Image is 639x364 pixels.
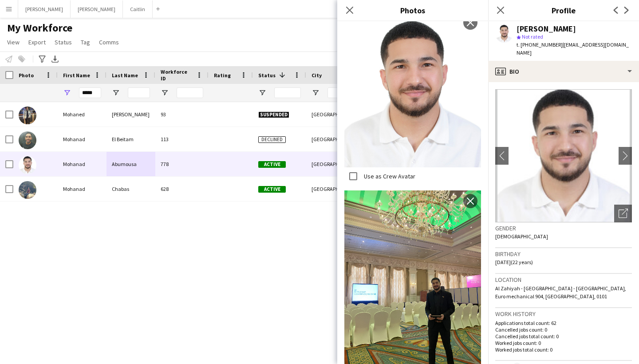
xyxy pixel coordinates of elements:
div: 778 [155,152,209,176]
input: City Filter Input [327,87,354,98]
span: Al Zahiyah - [GEOGRAPHIC_DATA] - [GEOGRAPHIC_DATA], Euro mechanical 904, [GEOGRAPHIC_DATA], 0101 [495,285,626,300]
span: Tag [81,38,90,46]
button: Open Filter Menu [63,89,71,97]
span: Declined [258,136,286,143]
button: Caitlin [123,0,153,18]
span: First Name [63,72,90,79]
label: Use as Crew Avatar [362,172,415,180]
span: Comms [99,38,119,46]
img: Mohanad Chabas [19,181,36,199]
div: 628 [155,177,209,201]
div: [GEOGRAPHIC_DATA] [306,127,359,151]
div: [PERSON_NAME] [106,102,155,127]
h3: Photos [337,4,488,16]
p: Worked jobs count: 0 [495,340,632,346]
span: Photo [19,72,34,79]
div: Mohanad [58,127,106,151]
button: Open Filter Menu [161,89,169,97]
div: Chabas [106,177,155,201]
span: Export [28,38,46,46]
div: [PERSON_NAME] [517,25,576,33]
a: Status [51,36,75,48]
div: Mohanad [58,177,106,201]
span: Workforce ID [161,68,193,82]
button: Open Filter Menu [258,89,266,97]
img: Crew photo 888060 [344,12,481,167]
h3: Birthday [495,250,632,258]
input: Status Filter Input [274,87,301,98]
div: [GEOGRAPHIC_DATA] [306,177,359,201]
img: Mohaned Ali [19,107,36,124]
h3: Gender [495,224,632,232]
input: First Name Filter Input [79,87,101,98]
span: Status [55,38,72,46]
span: My Workforce [7,21,72,35]
span: [DATE] (22 years) [495,259,533,265]
a: Comms [95,36,122,48]
div: [GEOGRAPHIC_DATA] [306,102,359,127]
input: Workforce ID Filter Input [177,87,203,98]
p: Applications total count: 62 [495,320,632,326]
app-action-btn: Advanced filters [37,54,47,64]
span: View [7,38,20,46]
span: Rating [214,72,231,79]
div: Bio [488,61,639,82]
button: [PERSON_NAME] [18,0,71,18]
button: [PERSON_NAME] [71,0,123,18]
input: Last Name Filter Input [128,87,150,98]
span: City [312,72,322,79]
p: Worked jobs total count: 0 [495,346,632,353]
span: Last Name [112,72,138,79]
div: 93 [155,102,209,127]
div: [GEOGRAPHIC_DATA] [306,152,359,176]
p: Cancelled jobs total count: 0 [495,333,632,340]
button: Open Filter Menu [112,89,120,97]
span: Not rated [522,33,543,40]
p: Cancelled jobs count: 0 [495,326,632,333]
span: | [EMAIL_ADDRESS][DOMAIN_NAME] [517,41,629,56]
h3: Profile [488,4,639,16]
div: Open photos pop-in [614,205,632,222]
div: Mohaned [58,102,106,127]
app-action-btn: Export XLSX [50,54,60,64]
div: El Beitam [106,127,155,151]
span: Active [258,161,286,168]
div: Abumousa [106,152,155,176]
div: Mohanad [58,152,106,176]
span: Active [258,186,286,193]
img: Mohanad El Beitam [19,131,36,149]
a: Tag [77,36,94,48]
span: Suspended [258,111,289,118]
button: Open Filter Menu [312,89,319,97]
a: View [4,36,23,48]
img: Mohanad Abumousa [19,156,36,174]
img: Crew avatar or photo [495,89,632,222]
h3: Location [495,276,632,284]
a: Export [25,36,49,48]
div: 113 [155,127,209,151]
span: t. [PHONE_NUMBER] [517,41,563,48]
h3: Work history [495,310,632,318]
span: Status [258,72,276,79]
span: [DEMOGRAPHIC_DATA] [495,233,548,240]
